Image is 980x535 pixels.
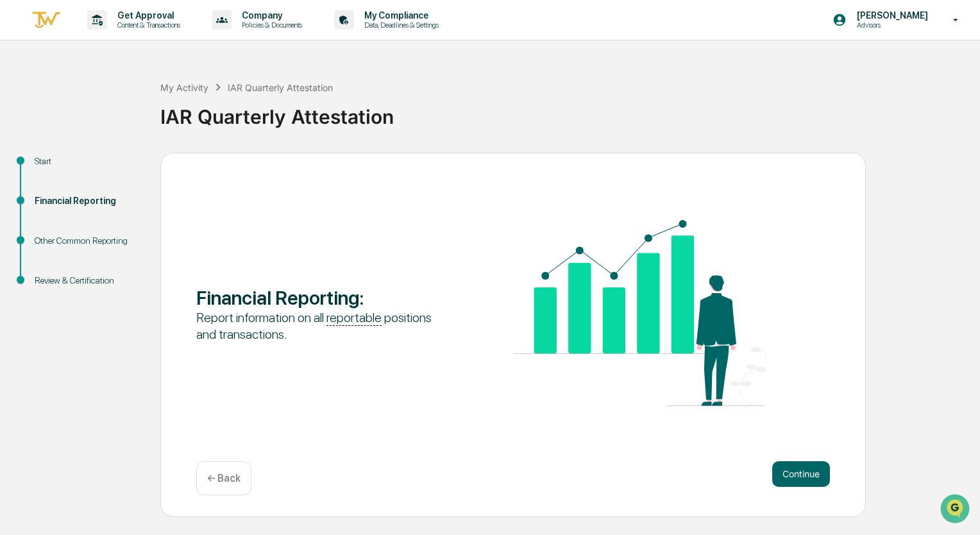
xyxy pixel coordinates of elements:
[207,472,241,484] p: ← Back
[772,461,830,487] button: Continue
[106,162,159,174] span: Attestations
[93,163,103,173] div: 🗄️
[107,21,187,30] p: Content & Transactions
[218,102,233,117] button: Start new chat
[35,194,140,208] div: Financial Reporting
[8,181,86,204] a: 🔎Data Lookup
[35,274,140,287] div: Review & Certification
[13,98,36,121] img: 1746055101610-c473b297-6a78-478c-a979-82029cc54cd1
[196,309,450,343] div: Report information on all positions and transactions.
[232,10,308,21] p: Company
[326,310,382,326] u: reportable
[8,157,88,180] a: 🖐️Preclearance
[26,162,83,174] span: Preclearance
[354,21,445,30] p: Data, Deadlines & Settings
[232,21,308,30] p: Policies & Documents
[847,21,934,30] p: Advisors
[31,10,62,31] img: logo
[44,111,162,121] div: We're available if you need us!
[196,286,450,309] div: Financial Reporting :
[35,234,140,248] div: Other Common Reporting
[26,186,81,199] span: Data Lookup
[513,220,766,406] img: Financial Reporting
[228,82,333,93] div: IAR Quarterly Attestation
[354,10,445,21] p: My Compliance
[13,163,23,173] div: 🖐️
[939,493,974,527] iframe: Open customer support
[88,157,164,180] a: 🗄️Attestations
[107,10,187,21] p: Get Approval
[90,217,155,227] a: Powered byPylon
[847,10,934,21] p: [PERSON_NAME]
[13,27,233,47] p: How can we help?
[44,98,210,111] div: Start new chat
[160,95,974,128] div: IAR Quarterly Attestation
[35,155,140,168] div: Start
[128,217,155,227] span: Pylon
[160,82,208,93] div: My Activity
[13,187,23,198] div: 🔎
